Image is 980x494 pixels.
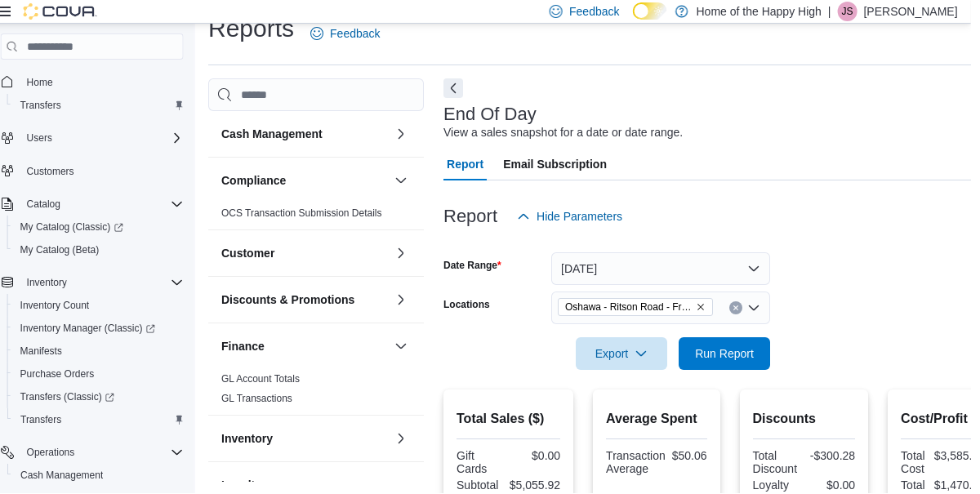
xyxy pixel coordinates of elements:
[400,171,420,191] button: Compliance
[36,77,62,90] span: Home
[851,2,862,22] span: JS
[23,296,105,316] a: Inventory Count
[230,431,282,447] h3: Inventory
[23,96,77,116] a: Transfers
[230,173,397,189] button: Compliance
[873,2,967,22] p: [PERSON_NAME]
[3,442,199,465] button: Operations
[706,2,831,22] p: Home of the Happy High
[23,319,193,339] span: Inventory Manager (Classic)
[217,370,433,416] div: Finance
[910,450,937,476] div: Total Cost
[217,13,303,46] h1: Reports
[230,292,397,309] button: Discounts & Promotions
[3,272,199,295] button: Inventory
[230,374,309,385] a: GL Account Totals
[837,2,840,22] p: |
[452,207,506,227] h3: Report
[23,411,77,430] a: Transfers
[400,429,420,449] button: Inventory
[36,447,84,460] span: Operations
[16,318,199,340] a: Inventory Manager (Classic)
[704,346,763,363] span: Run Report
[230,393,301,406] span: GL Transactions
[705,303,715,313] button: Remove Oshawa - Ritson Road - Friendly Stranger from selection in this group
[230,246,397,262] button: Customer
[29,72,193,92] span: Home
[16,95,199,118] button: Transfers
[519,479,569,492] div: $5,055.92
[546,209,631,225] span: Hide Parameters
[512,149,616,181] span: Email Subscription
[23,342,78,362] a: Manifests
[452,105,546,125] h3: End Of Day
[23,365,110,385] a: Purchase Orders
[36,166,83,179] span: Customers
[230,431,397,447] button: Inventory
[23,218,139,238] a: My Catalog (Classic)
[16,386,199,409] a: Transfers (Classic)
[816,450,864,463] div: -$300.28
[230,339,274,355] h3: Finance
[762,450,810,476] div: Total Discount
[16,340,199,363] button: Manifests
[29,244,109,257] span: My Catalog (Beta)
[23,411,193,430] span: Transfers
[3,127,199,150] button: Users
[465,450,514,476] div: Gift Cards
[29,274,193,293] span: Inventory
[313,18,395,51] a: Feedback
[230,394,301,405] a: GL Transactions
[567,299,722,317] span: Oshawa - Ritson Road - Friendly Stranger
[400,125,420,145] button: Cash Management
[560,253,779,286] button: [DATE]
[521,450,570,463] div: $0.00
[585,338,676,371] button: Export
[16,216,199,239] a: My Catalog (Classic)
[36,198,69,211] span: Catalog
[29,100,70,113] span: Transfers
[642,20,643,21] span: Dark Mode
[29,470,112,483] span: Cash Management
[452,79,472,99] button: Next
[230,208,391,220] a: OCS Transaction Submission Details
[230,127,397,143] button: Cash Management
[29,414,70,427] span: Transfers
[29,129,193,149] span: Users
[23,342,193,362] span: Manifests
[230,478,270,494] h3: Loyalty
[29,195,193,215] span: Catalog
[29,323,164,336] span: Inventory Manager (Classic)
[595,338,666,371] span: Export
[29,73,69,93] a: Home
[688,338,779,371] button: Run Report
[230,339,397,355] button: Finance
[738,302,751,315] button: Clear input
[465,479,512,492] div: Subtotal
[23,218,193,238] span: My Catalog (Classic)
[29,162,193,182] span: Customers
[23,466,193,486] span: Cash Management
[33,4,106,20] img: Cova
[400,337,420,357] button: Finance
[23,296,193,316] span: Inventory Count
[847,2,866,22] div: Jessica Sproul
[615,450,675,476] div: Transaction Average
[615,410,715,429] h2: Average Spent
[400,291,420,310] button: Discounts & Promotions
[681,450,716,463] div: $50.06
[452,299,499,312] label: Locations
[230,246,283,262] h3: Customer
[29,274,82,293] button: Inventory
[29,195,76,215] button: Catalog
[29,368,104,381] span: Purchase Orders
[16,239,199,262] button: My Catalog (Beta)
[519,201,638,234] button: Hide Parameters
[3,160,199,184] button: Customers
[36,277,76,290] span: Inventory
[23,466,118,486] a: Cash Management
[835,479,864,492] div: $0.00
[574,300,702,316] span: Oshawa - Ritson Road - Friendly Stranger
[230,173,295,189] h3: Compliance
[756,302,769,315] button: Open list of options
